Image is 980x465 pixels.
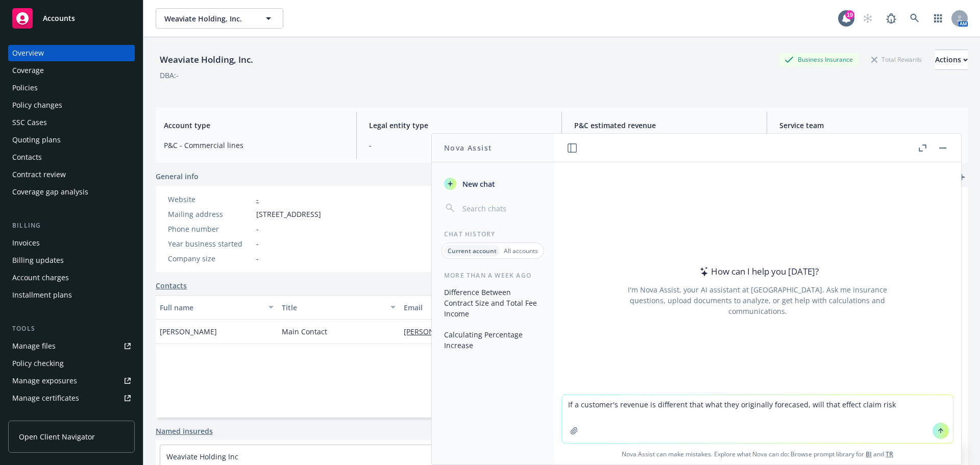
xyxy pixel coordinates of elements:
[166,452,238,461] a: Weaviate Holding Inc
[160,302,262,313] div: Full name
[935,50,968,70] button: Actions
[857,8,878,29] a: Start snowing
[12,114,47,131] div: SSC Cases
[278,295,400,320] button: Title
[8,149,135,165] a: Contacts
[904,8,925,29] a: Search
[432,271,554,280] div: More than a week ago
[168,253,252,264] div: Company size
[256,209,321,219] span: [STREET_ADDRESS]
[8,355,135,372] a: Policy checking
[164,140,344,151] span: P&C - Commercial lines
[8,270,135,286] a: Account charges
[448,247,497,255] p: Current account
[156,8,283,29] button: Weaviate Holding, Inc.
[164,120,344,131] span: Account type
[8,132,135,148] a: Quoting plans
[12,62,44,79] div: Coverage
[886,450,893,458] a: TR
[160,326,217,337] span: [PERSON_NAME]
[12,252,64,268] div: Billing updates
[256,194,259,204] a: -
[8,97,135,113] a: Policy changes
[845,10,854,19] div: 19
[12,97,62,113] div: Policy changes
[156,426,213,436] a: Named insureds
[256,238,259,249] span: -
[8,221,135,231] div: Billing
[400,295,603,320] button: Email
[256,253,259,264] span: -
[8,373,135,389] a: Manage exposures
[156,171,199,182] span: General info
[12,235,40,251] div: Invoices
[369,140,549,151] span: -
[369,120,549,131] span: Legal entity type
[8,252,135,268] a: Billing updates
[8,80,135,96] a: Policies
[404,327,589,336] a: [PERSON_NAME][EMAIL_ADDRESS][DOMAIN_NAME]
[866,53,927,66] div: Total Rewards
[432,230,554,238] div: Chat History
[8,390,135,406] a: Manage certificates
[460,201,542,215] input: Search chats
[935,50,968,69] div: Actions
[12,270,69,286] div: Account charges
[156,295,278,320] button: Full name
[928,8,948,29] a: Switch app
[8,4,135,33] a: Accounts
[779,53,858,66] div: Business Insurance
[12,338,56,354] div: Manage files
[866,450,872,458] a: BI
[8,62,135,79] a: Coverage
[8,184,135,200] a: Coverage gap analysis
[168,238,252,249] div: Year business started
[282,302,384,313] div: Title
[8,45,135,61] a: Overview
[12,373,77,389] div: Manage exposures
[955,171,968,183] a: add
[562,395,953,443] textarea: If a customer's revenue is different that what they originally forecased, will that effect claim ...
[8,338,135,354] a: Manage files
[8,166,135,183] a: Contract review
[504,247,538,255] p: All accounts
[8,114,135,131] a: SSC Cases
[12,149,42,165] div: Contacts
[558,444,957,464] span: Nova Assist can make mistakes. Explore what Nova can do: Browse prompt library for and
[8,407,135,424] a: Manage claims
[12,407,64,424] div: Manage claims
[881,8,901,29] a: Report a Bug
[12,166,66,183] div: Contract review
[282,326,327,337] span: Main Contact
[697,265,819,278] div: How can I help you [DATE]?
[574,120,754,131] span: P&C estimated revenue
[256,224,259,234] span: -
[12,390,79,406] div: Manage certificates
[779,120,960,131] span: Service team
[614,284,901,316] div: I'm Nova Assist, your AI assistant at [GEOGRAPHIC_DATA]. Ask me insurance questions, upload docum...
[156,53,257,66] div: Weaviate Holding, Inc.
[19,431,95,442] span: Open Client Navigator
[12,132,61,148] div: Quoting plans
[164,13,253,24] span: Weaviate Holding, Inc.
[444,142,492,153] h1: Nova Assist
[160,70,179,81] div: DBA: -
[12,287,72,303] div: Installment plans
[43,14,75,22] span: Accounts
[440,175,546,193] button: New chat
[8,287,135,303] a: Installment plans
[8,235,135,251] a: Invoices
[156,280,187,291] a: Contacts
[168,194,252,205] div: Website
[404,302,587,313] div: Email
[460,179,495,189] span: New chat
[12,80,38,96] div: Policies
[168,209,252,219] div: Mailing address
[12,184,88,200] div: Coverage gap analysis
[8,324,135,334] div: Tools
[12,355,64,372] div: Policy checking
[12,45,44,61] div: Overview
[168,224,252,234] div: Phone number
[440,284,546,322] button: Difference Between Contract Size and Total Fee Income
